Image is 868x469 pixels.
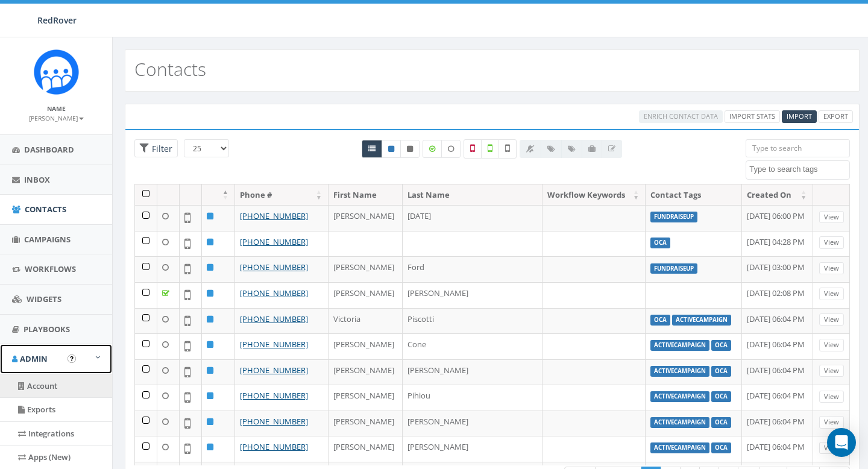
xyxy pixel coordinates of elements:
[787,112,812,121] span: Import
[240,288,308,298] a: [PHONE_NUMBER]
[68,354,76,363] button: Open In-App Guide
[134,139,178,158] span: Advance Filter
[240,365,308,376] a: [PHONE_NUMBER]
[711,391,731,402] label: OCA
[742,385,813,411] td: [DATE] 06:04 PM
[403,184,542,206] th: Last Name
[25,263,76,274] span: Workflows
[29,112,84,123] a: [PERSON_NAME]
[742,333,813,359] td: [DATE] 06:04 PM
[650,238,670,248] label: OCA
[134,59,206,79] h2: Contacts
[819,262,844,275] a: View
[711,417,731,428] label: OCA
[47,104,66,113] small: Name
[329,256,403,282] td: [PERSON_NAME]
[650,212,697,222] label: FundraiseUp
[240,236,308,247] a: [PHONE_NUMBER]
[403,411,542,436] td: [PERSON_NAME]
[329,282,403,308] td: [PERSON_NAME]
[240,210,308,221] a: [PHONE_NUMBER]
[827,428,856,457] div: Open Intercom Messenger
[34,49,79,95] img: Rally_Corp_Icon.png
[742,411,813,436] td: [DATE] 06:04 PM
[403,436,542,462] td: [PERSON_NAME]
[819,365,844,377] a: View
[235,184,329,206] th: Phone #: activate to sort column ascending
[382,140,401,158] a: Active
[498,139,517,159] label: Not Validated
[542,184,646,206] th: Workflow Keywords: activate to sort column ascending
[329,333,403,359] td: [PERSON_NAME]
[329,359,403,385] td: [PERSON_NAME]
[742,282,813,308] td: [DATE] 02:08 PM
[650,315,670,326] label: OCA
[819,313,844,326] a: View
[787,112,812,121] span: CSV files only
[819,442,844,455] a: View
[725,110,780,123] a: Import Stats
[423,140,442,158] label: Data Enriched
[403,308,542,334] td: Piscotti
[650,366,709,377] label: ActiveCampaign
[27,294,61,304] span: Widgets
[749,164,849,175] textarea: Search
[240,416,308,427] a: [PHONE_NUMBER]
[742,231,813,257] td: [DATE] 04:28 PM
[403,333,542,359] td: Cone
[650,391,709,402] label: ActiveCampaign
[711,366,731,377] label: OCA
[403,256,542,282] td: Ford
[25,204,66,215] span: Contacts
[24,144,74,155] span: Dashboard
[481,139,499,159] label: Validated
[29,114,84,122] small: [PERSON_NAME]
[819,339,844,351] a: View
[650,340,709,351] label: ActiveCampaign
[782,110,817,123] a: Import
[819,416,844,429] a: View
[20,353,48,364] span: Admin
[388,145,394,153] i: This phone number is subscribed and will receive texts.
[650,442,709,453] label: ActiveCampaign
[37,14,77,26] span: RedRover
[24,324,70,335] span: Playbooks
[742,184,813,206] th: Created On: activate to sort column ascending
[711,340,731,351] label: OCA
[240,313,308,324] a: [PHONE_NUMBER]
[819,236,844,249] a: View
[240,262,308,272] a: [PHONE_NUMBER]
[329,184,403,206] th: First Name
[362,140,382,158] a: All contacts
[650,417,709,428] label: ActiveCampaign
[329,308,403,334] td: Victoria
[650,263,697,274] label: FundraiseUp
[24,174,50,185] span: Inbox
[819,391,844,403] a: View
[329,385,403,411] td: [PERSON_NAME]
[149,143,172,154] span: Filter
[742,359,813,385] td: [DATE] 06:04 PM
[742,436,813,462] td: [DATE] 06:04 PM
[819,288,844,300] a: View
[403,385,542,411] td: Pihiou
[464,139,482,159] label: Not a Mobile
[646,184,742,206] th: Contact Tags
[240,441,308,452] a: [PHONE_NUMBER]
[329,411,403,436] td: [PERSON_NAME]
[329,205,403,231] td: [PERSON_NAME]
[400,140,420,158] a: Opted Out
[746,139,850,157] input: Type to search
[24,234,71,245] span: Campaigns
[819,110,853,123] a: Export
[403,359,542,385] td: [PERSON_NAME]
[819,211,844,224] a: View
[240,339,308,350] a: [PHONE_NUMBER]
[240,390,308,401] a: [PHONE_NUMBER]
[407,145,413,153] i: This phone number is unsubscribed and has opted-out of all texts.
[403,282,542,308] td: [PERSON_NAME]
[742,205,813,231] td: [DATE] 06:00 PM
[329,436,403,462] td: [PERSON_NAME]
[742,256,813,282] td: [DATE] 03:00 PM
[441,140,461,158] label: Data not Enriched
